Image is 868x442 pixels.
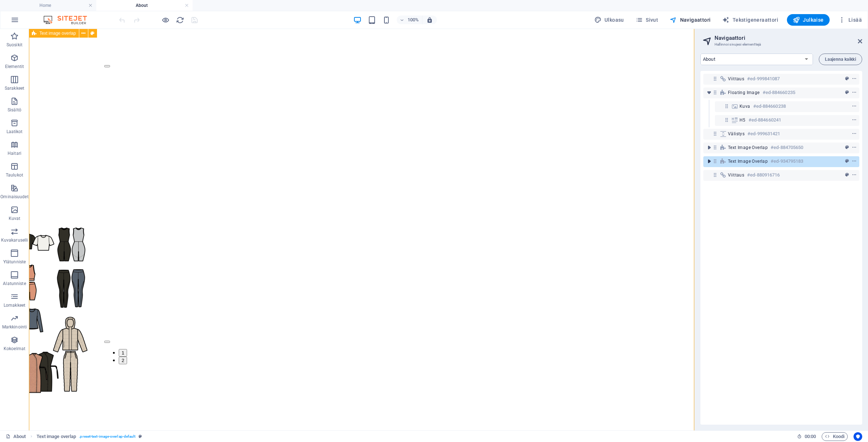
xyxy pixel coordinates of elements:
p: Ylätunniste [3,259,26,265]
button: preset [843,88,851,97]
p: Taulukot [6,172,23,178]
h6: #ed-934795183 [771,157,803,166]
span: Laajenna kaikki [825,57,856,61]
i: Koon muuttuessa säädä zoomaustaso automaattisesti sopimaan valittuun laitteeseen. [426,17,433,23]
p: Suosikit [7,42,22,48]
p: Ominaisuudet [0,194,28,200]
p: Kokoelmat [4,346,25,352]
span: Text image overlap [39,31,76,35]
button: reload [176,16,184,24]
span: Ulkoasu [594,16,624,24]
p: Sisältö [8,107,21,113]
p: Lomakkeet [4,302,25,308]
button: 2 [90,328,98,335]
span: Tekstigeneraattori [722,16,778,24]
h6: #ed-884660241 [749,116,781,124]
span: : [810,434,811,439]
p: Markkinointi [2,324,27,330]
h2: Navigaattori [715,35,862,41]
button: Napsauta tästä poistuaksesi esikatselutilasta ja jatkaaksesi muokkaamista [161,16,170,24]
button: preset [843,157,851,166]
p: Alatunniste [3,281,26,286]
button: context-menu [851,102,858,111]
p: Sarakkeet [5,85,24,91]
span: Text image overlap [728,158,768,164]
span: Viittaus [728,172,744,178]
button: toggle-expand [705,157,713,166]
button: Lisää [835,14,865,26]
button: Sivut [633,14,661,26]
span: . preset-text-image-overlap-default [79,432,135,441]
p: Kuvat [9,216,21,221]
span: H5 [740,117,746,123]
span: Sivut [636,16,658,24]
button: 100% [397,16,422,24]
i: Lataa sivu uudelleen [176,16,184,24]
h3: Hallinnoi sivujesi elementtejä [715,41,848,48]
h6: #ed-999631421 [747,129,780,138]
span: Floating Image [728,90,760,95]
button: Koodi [822,432,848,441]
h6: Istunnon aika [797,432,816,441]
p: Elementit [5,64,24,69]
button: context-menu [851,129,858,138]
h6: #ed-884660235 [763,88,795,97]
span: Lisää [838,16,862,24]
a: Napsauta peruuttaaksesi valinnan. Kaksoisnapsauta avataksesi Sivut [6,432,26,441]
button: context-menu [851,157,858,166]
h6: #ed-884705650 [771,143,803,152]
button: context-menu [851,116,858,124]
h4: About [96,1,193,9]
p: Haitari [8,150,21,156]
button: toggle-expand [705,143,713,152]
h6: #ed-880916716 [747,171,780,179]
span: Navigaattori [670,16,711,24]
button: 1 [90,320,98,328]
span: Välistys [728,131,745,137]
button: preset [843,75,851,83]
button: context-menu [851,143,858,152]
span: Viittaus [728,76,744,82]
button: preset [843,171,851,179]
span: 00 00 [805,432,816,441]
span: Text image overlap [728,145,768,150]
button: context-menu [851,75,858,83]
button: toggle-expand [705,88,713,97]
span: Napsauta valitaksesi. Kaksoisnapsauta muokataksesi [37,432,76,441]
p: Laatikot [7,129,23,135]
p: Kuvakaruselli [1,237,28,243]
button: context-menu [851,88,858,97]
button: Julkaise [787,14,830,26]
nav: breadcrumb [37,432,142,441]
div: Ulkoasu (Ctrl+Alt+Y) [591,14,627,26]
button: Usercentrics [854,432,862,441]
button: Ulkoasu [591,14,627,26]
button: Tekstigeneraattori [719,14,781,26]
h6: #ed-884660238 [753,102,786,111]
span: Kuva [740,103,750,109]
h6: 100% [408,16,419,24]
button: context-menu [851,171,858,179]
span: Julkaise [793,16,824,24]
img: Editor Logo [42,16,96,24]
button: Navigaattori [667,14,713,26]
button: preset [843,143,851,152]
span: Koodi [825,432,844,441]
h6: #ed-999841087 [747,75,780,83]
i: Tämä elementti on mukautettava esiasetus [139,434,142,438]
button: Laajenna kaikki [819,54,862,65]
